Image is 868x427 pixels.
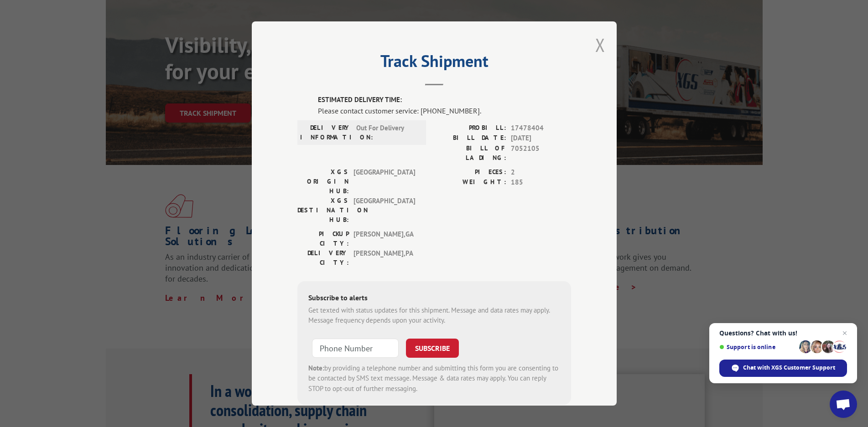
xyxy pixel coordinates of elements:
label: WEIGHT: [434,177,506,188]
span: [PERSON_NAME] , GA [353,229,415,248]
button: Close modal [595,33,605,57]
label: ESTIMATED DELIVERY TIME: [318,95,571,105]
span: [GEOGRAPHIC_DATA] [353,195,415,224]
span: 7052105 [511,143,571,162]
span: [DATE] [511,133,571,144]
span: Support is online [719,344,796,350]
h2: Track Shipment [297,55,571,72]
div: Subscribe to alerts [308,292,560,305]
label: BILL DATE: [434,133,506,144]
div: by providing a telephone number and submitting this form you are consenting to be contacted by SM... [308,363,560,394]
span: [GEOGRAPHIC_DATA] [353,167,415,195]
label: DELIVERY CITY: [297,248,349,267]
label: DELIVERY INFORMATION: [300,123,352,142]
span: Out For Delivery [356,123,418,142]
span: 17478404 [511,123,571,133]
label: PICKUP CITY: [297,229,349,248]
strong: Note: [308,363,324,372]
div: Please contact customer service: [PHONE_NUMBER]. [318,105,571,116]
div: Get texted with status updates for this shipment. Message and data rates may apply. Message frequ... [308,305,560,325]
button: SUBSCRIBE [406,338,459,357]
span: 2 [511,167,571,177]
label: BILL OF LADING: [434,143,506,162]
input: Phone Number [312,338,399,357]
div: Open chat [830,391,857,418]
label: PIECES: [434,167,506,177]
span: 185 [511,177,571,188]
label: XGS ORIGIN HUB: [297,167,349,195]
label: XGS DESTINATION HUB: [297,195,349,224]
label: PROBILL: [434,123,506,133]
span: Chat with XGS Customer Support [743,364,835,372]
div: Chat with XGS Customer Support [719,360,847,377]
span: Close chat [839,328,850,339]
span: Questions? Chat with us! [719,329,847,337]
span: [PERSON_NAME] , PA [353,248,415,267]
